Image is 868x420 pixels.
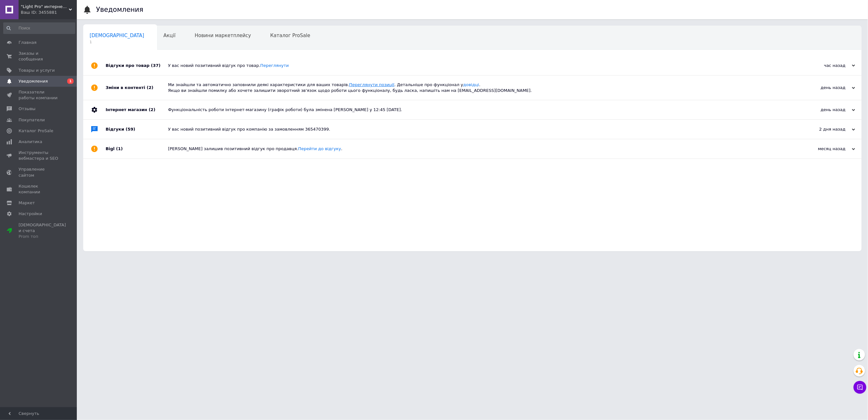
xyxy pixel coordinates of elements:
[90,33,144,38] span: [DEMOGRAPHIC_DATA]
[19,68,55,73] span: Товары и услуги
[149,107,155,112] span: (2)
[791,126,855,132] div: 2 дня назад
[19,150,59,161] span: Инструменты вебмастера и SEO
[19,200,35,206] span: Маркет
[19,78,48,84] span: Уведомления
[106,100,168,119] div: Інтернет магазин
[106,120,168,139] div: Відгуки
[298,146,341,151] a: Перейти до відгуку
[19,128,53,134] span: Каталог ProSale
[19,183,59,195] span: Кошелек компании
[3,22,75,34] input: Поиск
[791,146,855,152] div: месяц назад
[19,117,45,123] span: Покупатели
[164,33,176,38] span: Акції
[19,139,42,145] span: Аналитика
[791,63,855,69] div: час назад
[126,127,135,132] span: (59)
[791,107,855,113] div: день назад
[19,89,59,101] span: Показатели работы компании
[791,85,855,91] div: день назад
[168,146,791,152] div: [PERSON_NAME] залишив позитивний відгук про продавця. .
[147,85,153,90] span: (2)
[19,222,66,240] span: [DEMOGRAPHIC_DATA] и счета
[19,106,36,112] span: Отзывы
[19,234,66,239] div: Prom топ
[168,63,791,69] div: У вас новий позитивний відгук про товар.
[349,82,394,87] a: Переглянути позиції
[270,33,310,38] span: Каталог ProSale
[195,33,251,38] span: Новини маркетплейсу
[19,51,59,62] span: Заказы и сообщения
[168,82,791,93] div: Ми знайшли та автоматично заповнили деякі характеристики для ваших товарів. . Детальніше про функ...
[168,107,791,113] div: Функціональність роботи інтернет-магазину (графік роботи) була змінена [PERSON_NAME] у 12:45 [DATE].
[67,78,74,84] span: 1
[19,40,36,45] span: Главная
[19,166,59,178] span: Управление сайтом
[90,40,144,44] span: 1
[260,63,289,68] a: Переглянути
[106,56,168,75] div: Відгуки про товар
[21,10,77,15] div: Ваш ID: 3455881
[19,211,42,217] span: Настройки
[168,126,791,132] div: У вас новий позитивний відгук про компанію за замовленням 365470399.
[96,6,143,13] h1: Уведомления
[151,63,161,68] span: (37)
[116,146,123,151] span: (1)
[854,381,866,394] button: Чат с покупателем
[106,76,168,100] div: Зміни в контенті
[106,139,168,158] div: Bigl
[21,4,69,10] span: "Light Pro" интернет-магазин
[463,82,479,87] a: довідці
